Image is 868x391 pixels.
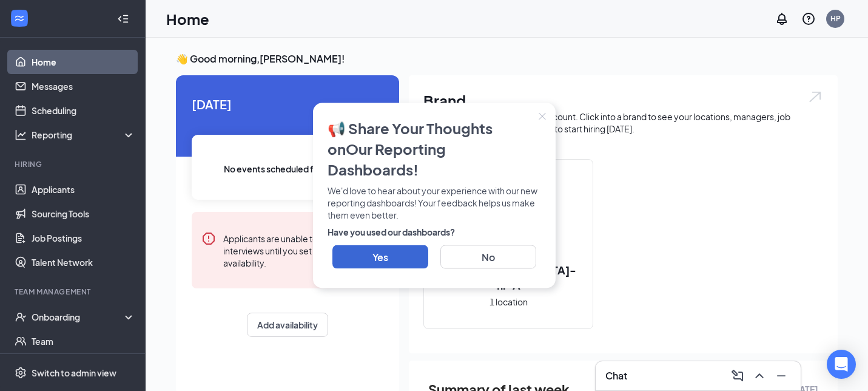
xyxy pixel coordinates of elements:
[752,369,767,383] svg: ChevronUp
[32,329,135,353] a: Team
[830,13,841,24] div: HP
[32,250,135,274] a: Talent Network
[32,50,135,74] a: Home
[32,226,135,250] a: Job Postings
[13,12,25,24] svg: WorkstreamLogo
[827,350,856,379] div: Open Intercom Messenger
[807,90,823,104] img: open.6027fd2a22e1237b5b06.svg
[15,159,133,169] div: Hiring
[32,129,136,141] div: Reporting
[32,177,135,202] a: Applicants
[15,311,27,323] svg: UserCheck
[728,366,747,386] button: ComposeMessage
[166,8,209,29] h1: Home
[247,313,328,337] button: Add availability
[423,90,823,110] h1: Brand
[750,366,769,386] button: ChevronUp
[32,311,125,323] div: Onboarding
[223,231,374,269] div: Applicants are unable to schedule interviews until you set up your availability.
[490,295,528,308] span: 1 location
[32,367,116,379] div: Switch to admin view
[15,287,133,297] div: Team Management
[224,162,352,175] span: No events scheduled for [DATE] .
[201,231,216,246] svg: Error
[176,52,838,66] h3: 👋 Good morning, [PERSON_NAME] !
[32,98,135,123] a: Scheduling
[772,366,791,386] button: Minimize
[775,12,789,26] svg: Notifications
[423,110,823,135] div: Here are the brands under this account. Click into a brand to see your locations, managers, job p...
[774,369,789,383] svg: Minimize
[15,367,27,379] svg: Settings
[730,369,745,383] svg: ComposeMessage
[801,12,816,26] svg: QuestionInfo
[15,129,27,141] svg: Analysis
[192,95,383,114] span: [DATE]
[117,13,129,25] svg: Collapse
[32,202,135,226] a: Sourcing Tools
[32,74,135,98] a: Messages
[605,369,627,382] h3: Chat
